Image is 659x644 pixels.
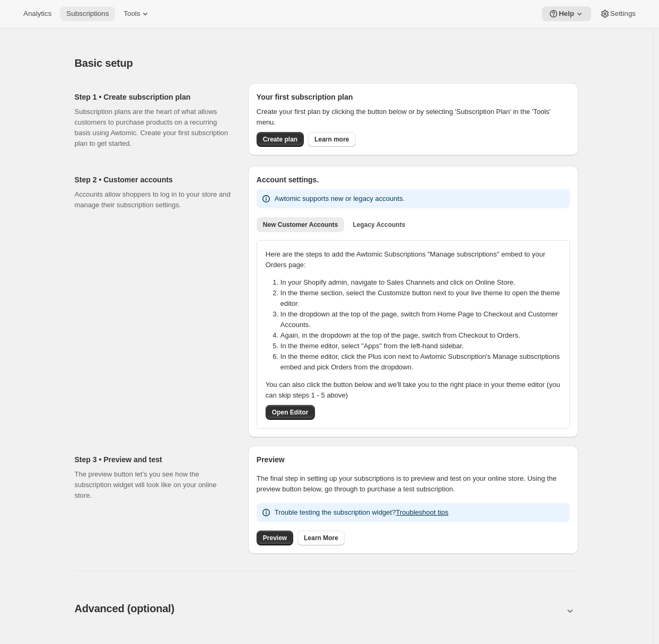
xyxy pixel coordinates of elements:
button: New Customer Accounts [257,217,345,232]
li: In the theme editor, select "Apps" from the left-hand sidebar. [280,341,567,351]
button: Settings [593,6,642,21]
button: Tools [117,6,157,21]
p: Create your first plan by clicking the button below or by selecting 'Subscription Plan' in the 'T... [257,107,570,128]
span: Learn more [314,135,349,144]
a: Troubleshoot tips [396,508,448,516]
p: The preview button let’s you see how the subscription widget will look like on your online store. [75,469,231,501]
button: Help [542,6,591,21]
span: Basic setup [75,57,133,69]
span: Create plan [263,135,297,144]
h2: Step 1 • Create subscription plan [75,92,231,102]
button: Create plan [257,132,304,147]
a: Learn More [297,531,345,545]
h2: Your first subscription plan [257,92,570,102]
li: Again, in the dropdown at the top of the page, switch from Checkout to Orders. [280,330,567,341]
li: In the dropdown at the top of the page, switch from Home Page to Checkout and Customer Accounts. [280,309,567,330]
span: Learn More [304,534,338,542]
a: Preview [257,531,293,545]
button: Legacy Accounts [346,217,411,232]
p: Accounts allow shoppers to log in to your store and manage their subscription settings. [75,189,231,210]
li: In the theme editor, click the Plus icon next to Awtomic Subscription's Manage subscriptions embe... [280,351,567,373]
span: Legacy Accounts [353,220,405,229]
h2: Step 3 • Preview and test [75,454,231,465]
p: You can also click the button below and we'll take you to the right place in your theme editor (y... [266,380,561,401]
span: New Customer Accounts [263,220,338,229]
span: Tools [124,10,140,18]
button: Open Editor [266,405,315,420]
span: Settings [610,10,636,18]
li: In the theme section, select the Customize button next to your live theme to open the theme editor. [280,288,567,309]
p: Here are the steps to add the Awtomic Subscriptions "Manage subscriptions" embed to your Orders p... [266,249,561,270]
h2: Account settings. [257,174,570,185]
button: Subscriptions [60,6,115,21]
span: Open Editor [272,408,309,417]
h2: Preview [257,454,570,465]
p: Trouble testing the subscription widget? [275,507,449,518]
span: Preview [263,534,287,542]
span: Analytics [23,10,51,18]
button: Analytics [17,6,58,21]
p: Subscription plans are the heart of what allows customers to purchase products on a recurring bas... [75,107,231,149]
a: Learn more [308,132,355,147]
h2: Step 2 • Customer accounts [75,174,231,185]
span: Advanced (optional) [75,603,174,614]
span: Help [559,10,574,18]
span: Subscriptions [66,10,109,18]
p: Awtomic supports new or legacy accounts. [275,193,405,204]
p: The final step in setting up your subscriptions is to preview and test on your online store. Usin... [257,473,570,495]
li: In your Shopify admin, navigate to Sales Channels and click on Online Store. [280,277,567,288]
